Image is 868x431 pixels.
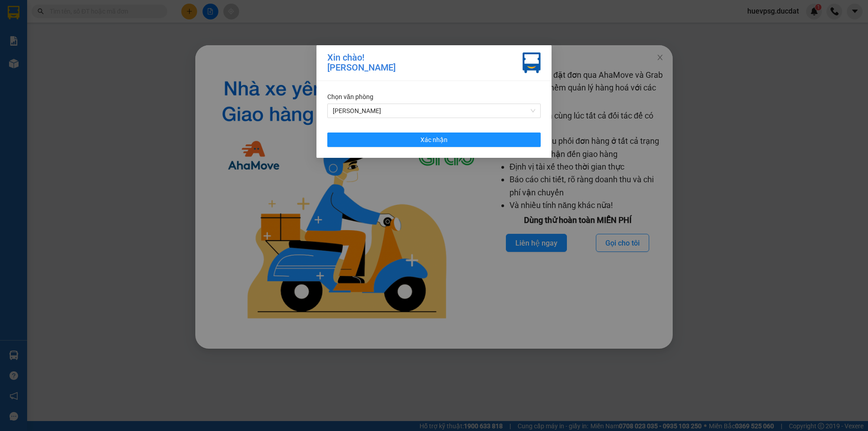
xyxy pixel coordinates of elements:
span: Xác nhận [420,135,448,145]
button: Xác nhận [327,133,541,147]
div: Chọn văn phòng [327,92,541,102]
img: vxr-icon [523,52,541,73]
div: Xin chào! [PERSON_NAME] [327,52,396,73]
span: Lê Đại Hành [333,104,535,118]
